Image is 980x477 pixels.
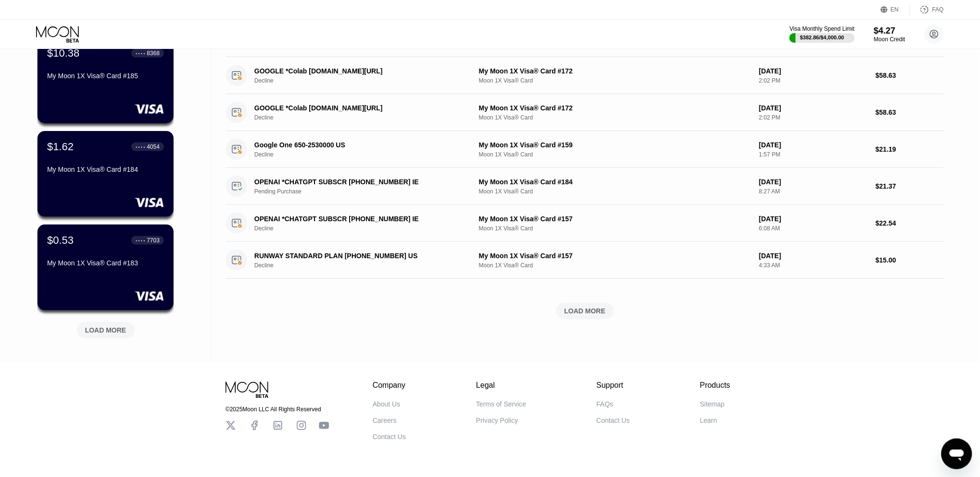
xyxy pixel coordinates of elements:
[254,262,475,269] div: Decline
[759,262,868,269] div: 4:33 AM
[85,326,126,334] div: LOAD MORE
[881,5,910,14] div: EN
[38,37,174,123] div: $10.38● ● ● ●8368My Moon 1X Visa® Card #185
[876,108,944,116] div: $58.63
[910,5,944,14] div: FAQ
[38,225,174,310] div: $0.53● ● ● ●7703My Moon 1X Visa® Card #183
[373,401,401,408] div: About Us
[226,406,329,413] div: © 2025 Moon LLC All Rights Reserved
[226,57,944,94] div: GOOGLE *Colab [DOMAIN_NAME][URL]DeclineMy Moon 1X Visa® Card #172Moon 1X Visa® Card[DATE]2:02 PM$...
[876,72,944,79] div: $58.63
[874,36,905,43] div: Moon Credit
[942,439,972,469] iframe: Button to launch messaging window
[147,143,160,150] div: 4054
[476,417,518,425] div: Privacy Policy
[373,433,406,441] div: Contact Us
[759,215,868,223] div: [DATE]
[254,225,475,232] div: Decline
[565,307,606,315] div: LOAD MORE
[479,178,752,186] div: My Moon 1X Visa® Card #184
[476,401,526,408] div: Terms of Service
[47,47,79,60] div: $10.38
[147,237,160,244] div: 7703
[790,25,854,43] div: Visa Monthly Spend Limit$382.86/$4,000.00
[479,77,752,84] div: Moon 1X Visa® Card
[136,52,145,55] div: ● ● ● ●
[254,67,460,75] div: GOOGLE *Colab [DOMAIN_NAME][URL]
[479,215,752,223] div: My Moon 1X Visa® Card #157
[597,401,614,408] div: FAQs
[373,417,397,425] div: Careers
[479,252,752,260] div: My Moon 1X Visa® Card #157
[597,382,630,390] div: Support
[700,417,717,425] div: Learn
[759,104,868,112] div: [DATE]
[597,417,630,425] div: Contact Us
[759,178,868,186] div: [DATE]
[759,77,868,84] div: 2:02 PM
[800,35,844,40] div: $382.86 / $4,000.00
[759,151,868,158] div: 1:57 PM
[47,141,74,153] div: $1.62
[876,219,944,227] div: $22.54
[136,239,145,242] div: ● ● ● ●
[226,205,944,242] div: OPENAI *CHATGPT SUBSCR [PHONE_NUMBER] IEDeclineMy Moon 1X Visa® Card #157Moon 1X Visa® Card[DATE]...
[47,259,164,267] div: My Moon 1X Visa® Card #183
[226,242,944,279] div: RUNWAY STANDARD PLAN [PHONE_NUMBER] USDeclineMy Moon 1X Visa® Card #157Moon 1X Visa® Card[DATE]4:...
[479,104,752,112] div: My Moon 1X Visa® Card #172
[479,225,752,232] div: Moon 1X Visa® Card
[254,178,460,186] div: OPENAI *CHATGPT SUBSCR [PHONE_NUMBER] IE
[254,252,460,260] div: RUNWAY STANDARD PLAN [PHONE_NUMBER] US
[874,26,905,43] div: $4.27Moon Credit
[759,252,868,260] div: [DATE]
[226,94,944,131] div: GOOGLE *Colab [DOMAIN_NAME][URL]DeclineMy Moon 1X Visa® Card #172Moon 1X Visa® Card[DATE]2:02 PM$...
[47,166,164,173] div: My Moon 1X Visa® Card #184
[700,382,730,390] div: Products
[254,141,460,149] div: Google One 650-2530000 US
[479,262,752,269] div: Moon 1X Visa® Card
[373,382,406,390] div: Company
[479,67,752,75] div: My Moon 1X Visa® Card #172
[759,67,868,75] div: [DATE]
[226,131,944,168] div: Google One 650-2530000 USDeclineMy Moon 1X Visa® Card #159Moon 1X Visa® Card[DATE]1:57 PM$21.19
[254,77,475,84] div: Decline
[70,318,142,338] div: LOAD MORE
[759,225,868,232] div: 6:08 AM
[479,188,752,195] div: Moon 1X Visa® Card
[479,141,752,149] div: My Moon 1X Visa® Card #159
[891,6,899,13] div: EN
[254,114,475,121] div: Decline
[226,303,944,319] div: LOAD MORE
[254,151,475,158] div: Decline
[759,141,868,149] div: [DATE]
[226,168,944,205] div: OPENAI *CHATGPT SUBSCR [PHONE_NUMBER] IEPending PurchaseMy Moon 1X Visa® Card #184Moon 1X Visa® C...
[876,182,944,190] div: $21.37
[254,215,460,223] div: OPENAI *CHATGPT SUBSCR [PHONE_NUMBER] IE
[147,50,160,57] div: 8368
[876,256,944,264] div: $15.00
[476,382,526,390] div: Legal
[759,114,868,121] div: 2:02 PM
[700,401,725,408] div: Sitemap
[136,145,145,148] div: ● ● ● ●
[932,6,944,13] div: FAQ
[254,188,475,195] div: Pending Purchase
[479,151,752,158] div: Moon 1X Visa® Card
[874,26,905,36] div: $4.27
[876,145,944,153] div: $21.19
[790,25,854,32] div: Visa Monthly Spend Limit
[47,72,164,80] div: My Moon 1X Visa® Card #185
[479,114,752,121] div: Moon 1X Visa® Card
[38,131,174,217] div: $1.62● ● ● ●4054My Moon 1X Visa® Card #184
[759,188,868,195] div: 8:27 AM
[254,104,460,112] div: GOOGLE *Colab [DOMAIN_NAME][URL]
